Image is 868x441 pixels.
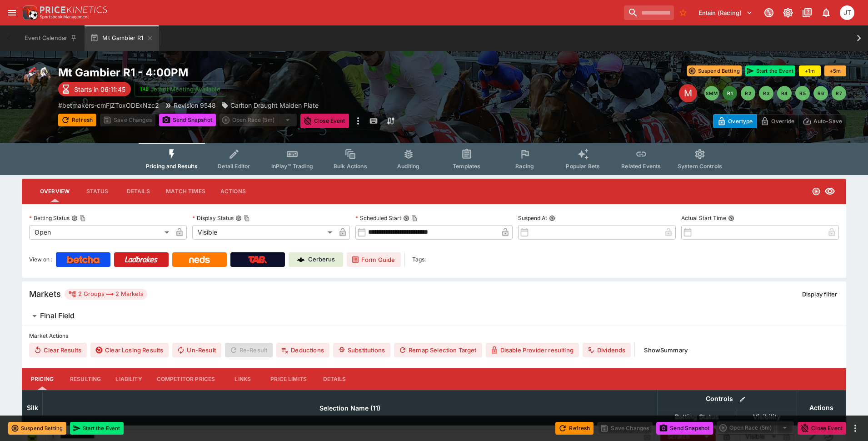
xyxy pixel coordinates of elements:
[665,411,729,422] span: Betting Status
[555,422,594,435] button: Refresh
[70,422,124,435] button: Start the Event
[146,163,198,170] span: Pricing and Results
[850,423,861,434] button: more
[248,256,267,263] img: TabNZ
[518,214,547,222] p: Suspend At
[189,256,210,263] img: Neds
[737,393,748,405] button: Bulk edit
[678,163,722,170] span: System Controls
[795,86,810,100] button: R5
[222,368,263,390] button: Links
[29,252,52,267] label: View on :
[218,163,250,170] span: Detail Editor
[80,215,86,221] button: Copy To Clipboard
[681,214,726,222] p: Actual Start Time
[22,368,63,390] button: Pricing
[140,85,149,94] img: jetbet-logo.svg
[728,215,734,221] button: Actual Start Time
[314,368,355,390] button: Details
[728,116,753,126] p: Overtype
[713,114,846,128] div: Start From
[771,116,794,126] p: Override
[837,3,857,23] button: Josh Tanner
[353,114,364,128] button: more
[813,116,842,126] p: Auto-Save
[276,343,329,357] button: Deductions
[125,256,158,263] img: Ladbrokes
[174,100,216,110] p: Revision 9548
[717,421,794,434] div: split button
[741,86,755,100] button: R2
[745,65,795,76] button: Start the Event
[743,411,790,422] span: Visibility
[159,180,213,202] button: Match Times
[235,215,242,221] button: Display StatusCopy To Clipboard
[108,368,149,390] button: Liability
[40,6,107,13] img: PriceKinetics
[704,86,719,100] button: SMM
[824,65,846,76] button: +5m
[77,180,118,202] button: Status
[244,215,250,221] button: Copy To Clipboard
[515,163,534,170] span: Racing
[230,100,319,110] p: Carlton Draught Maiden Plate
[213,180,254,202] button: Actions
[221,100,319,110] div: Carlton Draught Maiden Plate
[192,214,234,222] p: Display Status
[756,114,798,128] button: Override
[780,5,796,21] button: Toggle light/dark mode
[583,343,631,357] button: Dividends
[693,5,758,20] button: Select Tenant
[812,187,821,196] svg: Open
[453,163,480,170] span: Templates
[29,343,87,357] button: Clear Results
[723,86,737,100] button: R1
[777,86,792,100] button: R4
[813,86,828,100] button: R6
[412,252,426,267] label: Tags:
[549,215,555,221] button: Suspend At
[139,143,729,175] div: Event type filters
[297,256,304,263] img: Cerberus
[704,86,846,100] nav: pagination navigation
[347,252,401,267] a: Form Guide
[40,311,75,321] h6: Final Field
[67,256,100,263] img: Betcha
[656,422,713,435] button: Send Snapshot
[403,215,409,221] button: Scheduled StartCopy To Clipboard
[309,403,390,414] span: Selection Name (11)
[74,85,125,94] p: Starts in 06:11:45
[71,215,78,221] button: Betting StatusCopy To Clipboard
[397,163,419,170] span: Auditing
[33,180,77,202] button: Overview
[29,214,70,222] p: Betting Status
[624,5,674,20] input: search
[798,114,846,128] button: Auto-Save
[58,100,159,110] p: Copy To Clipboard
[394,343,482,357] button: Remap Selection Target
[263,368,314,390] button: Price Limits
[85,25,159,51] button: Mt Gambier R1
[308,255,335,264] p: Cerberus
[118,180,159,202] button: Details
[797,390,846,425] th: Actions
[797,287,843,301] button: Display filter
[172,343,221,357] span: Un-Result
[29,225,172,240] div: Open
[486,343,579,357] button: Disable Provider resulting
[29,289,61,299] h5: Markets
[150,368,223,390] button: Competitor Prices
[22,390,43,425] th: Silk
[621,163,661,170] span: Related Events
[289,252,343,267] a: Cerberus
[713,114,757,128] button: Overtype
[58,114,96,126] button: Refresh
[824,186,835,197] svg: Visible
[799,5,815,21] button: Documentation
[271,163,313,170] span: InPlay™ Trading
[334,163,367,170] span: Bulk Actions
[355,214,401,222] p: Scheduled Start
[29,329,839,343] label: Market Actions
[22,65,51,95] img: horse_racing.png
[566,163,600,170] span: Popular Bets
